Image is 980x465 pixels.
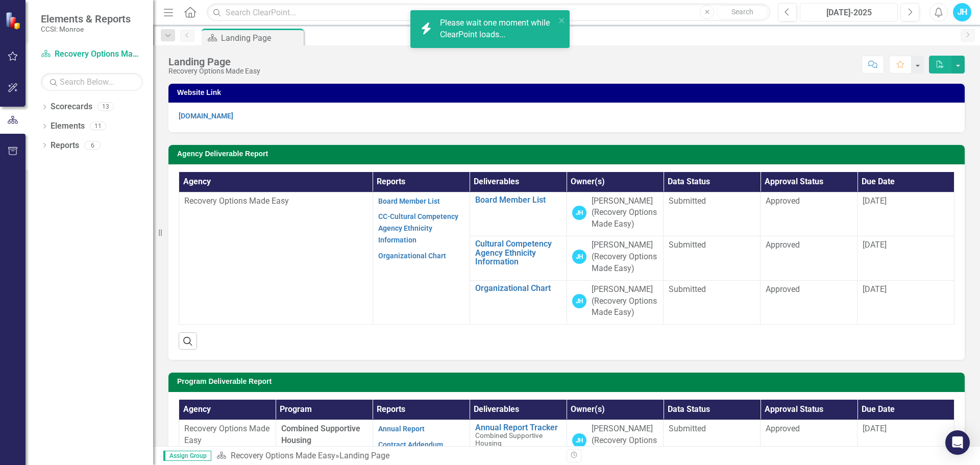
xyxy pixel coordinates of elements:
div: Open Intercom Messenger [945,430,970,455]
td: Double-Click to Edit [664,420,761,464]
span: Approved [766,240,800,250]
a: Recovery Options Made Easy [231,451,335,460]
div: JH [572,294,586,308]
span: Combined Supportive Housing [281,424,360,445]
div: Recovery Options Made Easy [168,67,260,75]
a: Cultural Competency Agency Ethnicity Information [475,239,561,266]
a: Organizational Chart [475,284,561,293]
div: Landing Page [168,56,260,67]
a: Annual Report Tracker [475,423,561,432]
td: Double-Click to Edit [761,192,857,236]
a: Board Member List [475,195,561,205]
div: 6 [84,141,101,150]
span: Approved [766,196,800,206]
td: Double-Click to Edit [761,280,857,325]
button: [DATE]-2025 [800,3,898,21]
td: Double-Click to Edit [664,192,761,236]
h3: Program Deliverable Report [177,378,960,385]
input: Search Below... [41,73,143,91]
div: » [216,450,559,462]
td: Double-Click to Edit [664,280,761,325]
a: Recovery Options Made Easy [41,48,143,60]
div: 11 [90,122,106,131]
div: JH [572,433,586,448]
td: Double-Click to Edit Right Click for Context Menu [470,236,567,281]
a: Annual Report [378,425,425,433]
a: Organizational Chart [378,252,446,260]
h3: Agency Deliverable Report [177,150,960,158]
a: CC-Cultural Competency Agency Ethnicity Information [378,212,458,244]
div: JH [572,206,586,220]
span: [DATE] [863,424,887,433]
a: Board Member List [378,197,440,205]
td: Double-Click to Edit Right Click for Context Menu [470,192,567,236]
button: Search [717,5,768,19]
td: Double-Click to Edit [761,420,857,464]
p: Recovery Options Made Easy [184,195,367,207]
span: Submitted [669,424,706,433]
a: Scorecards [51,101,92,113]
td: Double-Click to Edit Right Click for Context Menu [470,280,567,325]
img: ClearPoint Strategy [5,11,23,29]
div: 13 [97,103,114,111]
a: [DOMAIN_NAME] [179,112,233,120]
span: Submitted [669,240,706,250]
span: Approved [766,424,800,433]
small: CCSI: Monroe [41,25,131,33]
td: Double-Click to Edit [664,236,761,281]
span: Submitted [669,284,706,294]
span: [DATE] [863,240,887,250]
a: Contract Addendum [378,440,443,449]
td: Double-Click to Edit [761,236,857,281]
div: Please wait one moment while ClearPoint loads... [440,17,555,41]
div: JH [572,250,586,264]
div: [DATE]-2025 [803,7,894,19]
div: Landing Page [339,451,389,460]
span: Assign Group [163,451,211,461]
span: [DATE] [863,284,887,294]
h3: Website Link [177,89,960,96]
span: Submitted [669,196,706,206]
div: Landing Page [221,32,301,44]
div: [PERSON_NAME] (Recovery Options Made Easy) [592,195,658,231]
button: close [558,14,566,26]
div: [PERSON_NAME] (Recovery Options Made Easy) [592,239,658,275]
span: [DATE] [863,196,887,206]
td: Double-Click to Edit Right Click for Context Menu [470,420,567,464]
button: JH [953,3,971,21]
a: Elements [51,120,85,132]
div: [PERSON_NAME] (Recovery Options Made Easy) [592,284,658,319]
span: Elements & Reports [41,13,131,25]
span: Approved [766,284,800,294]
span: Search [731,8,753,16]
span: Combined Supportive Housing [475,431,543,447]
div: [PERSON_NAME] (Recovery Options Made Easy) [592,423,658,458]
p: Recovery Options Made Easy [184,423,271,447]
a: Reports [51,140,79,152]
input: Search ClearPoint... [207,4,770,21]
